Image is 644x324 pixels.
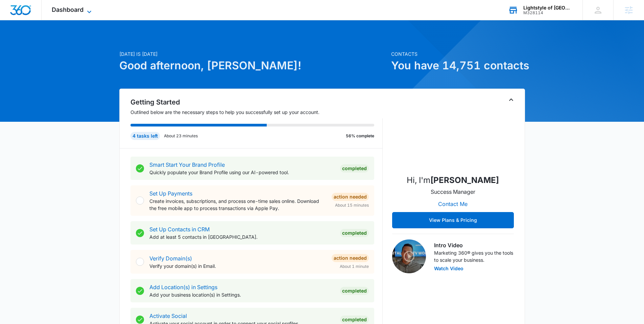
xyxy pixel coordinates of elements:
[335,202,369,208] span: About 15 minutes
[149,291,335,298] p: Add your business location(s) in Settings.
[149,169,335,176] p: Quickly populate your Brand Profile using our AI-powered tool.
[164,133,198,139] p: About 23 minutes
[434,249,514,263] p: Marketing 360® gives you the tools to scale your business.
[392,212,514,228] button: View Plans & Pricing
[130,97,383,107] h2: Getting Started
[523,10,573,15] div: account id
[332,193,369,201] div: Action Needed
[119,50,387,57] p: [DATE] is [DATE]
[419,101,487,169] img: Kaitlyn Brunswig
[434,266,463,271] button: Watch Video
[430,175,499,185] strong: [PERSON_NAME]
[52,6,84,13] span: Dashboard
[149,161,225,168] a: Smart Start Your Brand Profile
[149,313,187,319] a: Activate Social
[149,198,326,212] p: Create invoices, subscriptions, and process one-time sales online. Download the free mobile app t...
[434,241,514,249] h3: Intro Video
[149,233,335,240] p: Add at least 5 contacts in [GEOGRAPHIC_DATA].
[149,262,326,270] p: Verify your domain(s) in Email.
[340,316,369,324] div: Completed
[130,132,160,140] div: 4 tasks left
[340,229,369,237] div: Completed
[523,5,573,10] div: account name
[507,96,515,104] button: Toggle Collapse
[332,254,369,262] div: Action Needed
[431,188,475,196] p: Success Manager
[407,174,499,186] p: Hi, I'm
[149,190,192,197] a: Set Up Payments
[149,255,192,262] a: Verify Domain(s)
[340,263,369,270] span: About 1 minute
[119,57,387,74] h1: Good afternoon, [PERSON_NAME]!
[149,226,210,233] a: Set Up Contacts in CRM
[346,133,374,139] p: 56% complete
[391,57,525,74] h1: You have 14,751 contacts
[130,109,383,116] p: Outlined below are the necessary steps to help you successfully set up your account.
[340,164,369,172] div: Completed
[149,284,217,291] a: Add Location(s) in Settings
[431,196,474,212] button: Contact Me
[391,50,525,57] p: Contacts
[392,239,426,273] img: Intro Video
[340,287,369,295] div: Completed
